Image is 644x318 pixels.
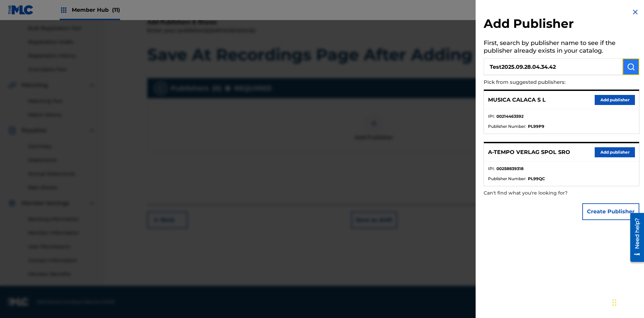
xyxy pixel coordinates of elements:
span: Publisher Number : [488,123,526,129]
input: Search publisher's name [484,58,623,75]
span: IPI : [488,113,495,119]
p: A-TEMPO VERLAG SPOL SRO [488,148,570,156]
iframe: Chat Widget [610,286,644,318]
strong: PL99P9 [528,123,544,129]
strong: PL99QC [528,176,545,182]
div: Drag [612,293,616,313]
button: Add publisher [595,147,635,157]
iframe: Resource Center [625,210,644,265]
p: Can't find what you're looking for? [484,186,601,200]
h5: First, search by publisher name to see if the publisher already exists in your catalog. [484,37,639,58]
span: IPI : [488,166,495,172]
img: MLC Logo [8,5,34,15]
p: MUSICA CALACA S L [488,96,546,104]
button: Create Publisher [582,203,639,220]
span: (11) [112,7,120,13]
span: Publisher Number : [488,176,526,182]
img: Top Rightsholders [60,6,68,14]
img: Search Works [627,63,635,71]
p: Pick from suggested publishers: [484,75,601,90]
strong: 00258839318 [496,166,524,172]
strong: 00214463592 [496,113,524,119]
span: Member Hub [72,6,120,14]
button: Add publisher [595,95,635,105]
h2: Add Publisher [484,16,639,33]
